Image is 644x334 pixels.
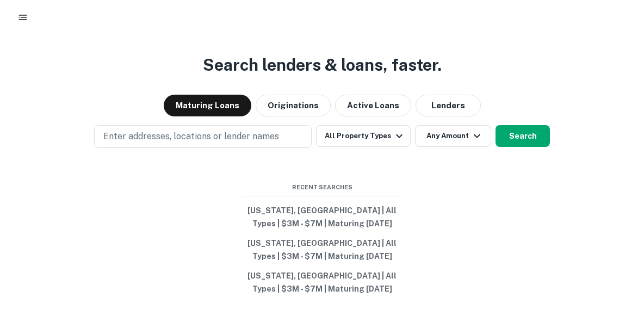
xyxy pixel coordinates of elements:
iframe: Chat Widget [590,247,644,299]
p: Enter addresses, locations or lender names [103,130,279,143]
button: [US_STATE], [GEOGRAPHIC_DATA] | All Types | $3M - $7M | Maturing [DATE] [240,233,404,266]
button: Active Loans [335,95,411,116]
button: Lenders [416,95,481,116]
button: Search [496,125,550,147]
button: Enter addresses, locations or lender names [94,125,312,148]
h3: Search lenders & loans, faster. [203,53,442,77]
button: Originations [256,95,331,116]
button: Any Amount [415,125,491,147]
span: Recent Searches [240,183,404,192]
button: Maturing Loans [164,95,251,116]
button: All Property Types [316,125,411,147]
button: [US_STATE], [GEOGRAPHIC_DATA] | All Types | $3M - $7M | Maturing [DATE] [240,201,404,233]
button: [US_STATE], [GEOGRAPHIC_DATA] | All Types | $3M - $7M | Maturing [DATE] [240,266,404,299]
